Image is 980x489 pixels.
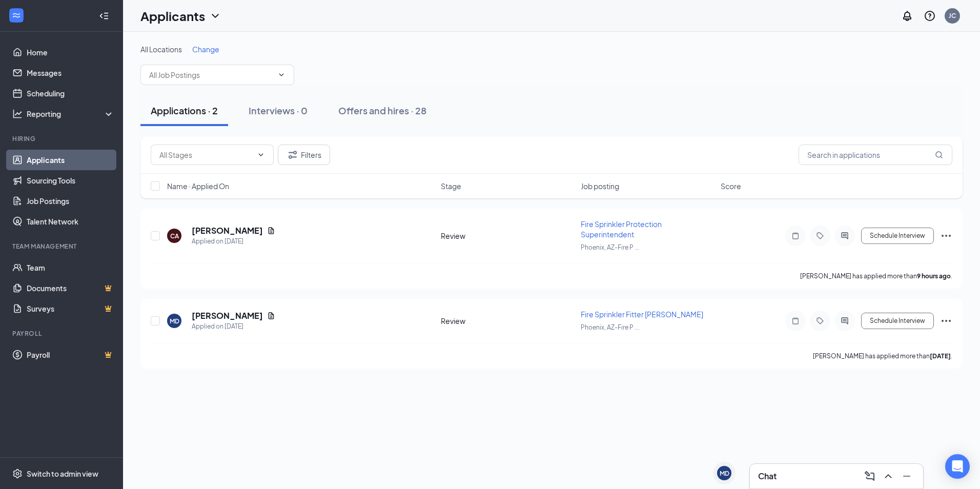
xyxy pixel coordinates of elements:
[149,69,273,80] input: All Job Postings
[721,181,741,191] span: Score
[814,232,826,240] svg: Tag
[192,225,263,236] h5: [PERSON_NAME]
[167,181,229,191] span: Name · Applied On
[140,45,182,54] span: All Locations
[800,272,952,280] p: [PERSON_NAME] has applied more than .
[27,150,114,170] a: Applicants
[249,104,308,117] div: Interviews · 0
[581,323,639,331] span: Phoenix, AZ-Fire P ...
[799,145,952,165] input: Search in applications
[720,469,729,478] div: MD
[27,211,114,232] a: Talent Network
[12,329,112,338] div: Payroll
[27,278,114,298] a: DocumentsCrown
[170,317,179,325] div: MD
[267,227,275,235] svg: Document
[192,45,219,54] span: Change
[441,316,575,326] div: Review
[935,151,943,159] svg: MagnifyingGlass
[940,230,952,242] svg: Ellipses
[277,71,285,79] svg: ChevronDown
[27,42,114,63] a: Home
[99,11,109,21] svg: Collapse
[209,10,221,22] svg: ChevronDown
[581,181,619,191] span: Job posting
[882,470,894,482] svg: ChevronUp
[789,232,802,240] svg: Note
[27,191,114,211] a: Job Postings
[27,257,114,278] a: Team
[140,7,205,25] h1: Applicants
[159,149,253,160] input: All Stages
[814,317,826,325] svg: Tag
[27,109,115,119] div: Reporting
[151,104,218,117] div: Applications · 2
[949,11,956,20] div: JC
[192,236,275,247] div: Applied on [DATE]
[861,313,934,329] button: Schedule Interview
[27,298,114,319] a: SurveysCrown
[581,243,639,251] span: Phoenix, AZ-Fire P ...
[287,149,299,161] svg: Filter
[901,470,913,482] svg: Minimize
[192,321,275,332] div: Applied on [DATE]
[917,272,951,280] b: 9 hours ago
[839,317,851,325] svg: ActiveChat
[940,315,952,327] svg: Ellipses
[813,352,952,360] p: [PERSON_NAME] has applied more than .
[864,470,876,482] svg: ComposeMessage
[27,468,98,479] div: Switch to admin view
[27,170,114,191] a: Sourcing Tools
[192,310,263,321] h5: [PERSON_NAME]
[861,228,934,244] button: Schedule Interview
[924,10,936,22] svg: QuestionInfo
[441,181,461,191] span: Stage
[27,344,114,365] a: PayrollCrown
[12,468,23,479] svg: Settings
[278,145,330,165] button: Filter Filters
[789,317,802,325] svg: Note
[930,352,951,360] b: [DATE]
[839,232,851,240] svg: ActiveChat
[880,468,896,484] button: ChevronUp
[267,312,275,320] svg: Document
[862,468,878,484] button: ComposeMessage
[945,454,970,479] div: Open Intercom Messenger
[257,151,265,159] svg: ChevronDown
[338,104,426,117] div: Offers and hires · 28
[581,310,703,319] span: Fire Sprinkler Fitter [PERSON_NAME]
[27,83,114,104] a: Scheduling
[901,10,913,22] svg: Notifications
[12,242,112,251] div: Team Management
[441,231,575,241] div: Review
[11,10,22,21] svg: WorkstreamLogo
[581,219,662,239] span: Fire Sprinkler Protection Superintendent
[27,63,114,83] a: Messages
[12,109,23,119] svg: Analysis
[170,232,179,240] div: CA
[12,134,112,143] div: Hiring
[899,468,915,484] button: Minimize
[758,471,777,482] h3: Chat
